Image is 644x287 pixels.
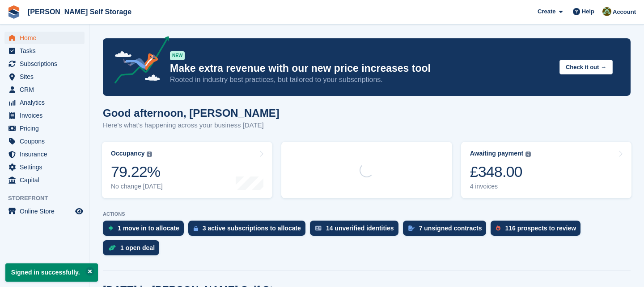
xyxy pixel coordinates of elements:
div: 7 unsigned contracts [419,225,482,232]
a: Occupancy 79.22% No change [DATE] [102,142,272,198]
a: menu [4,57,85,70]
span: Coupons [20,135,73,148]
a: 14 unverified identities [310,221,403,240]
div: 3 active subscriptions to allocate [203,225,301,232]
div: Occupancy [111,150,144,157]
span: Analytics [20,96,73,109]
span: Invoices [20,109,73,122]
img: active_subscription_to_allocate_icon-d502201f5373d7db506a760aba3b589e785aa758c864c3986d89f69b8ff3... [194,225,198,231]
span: Create [538,7,555,16]
a: 7 unsigned contracts [403,221,491,240]
span: Tasks [20,45,73,57]
span: Insurance [20,148,73,160]
img: icon-info-grey-7440780725fd019a000dd9b08b2336e03edf1995a4989e88bcd33f0948082b44.svg [525,152,531,157]
a: menu [4,205,85,217]
a: menu [4,32,85,44]
span: Pricing [20,122,73,135]
a: menu [4,148,85,160]
img: move_ins_to_allocate_icon-fdf77a2bb77ea45bf5b3d319d69a93e2d87916cf1d5bf7949dd705db3b84f3ca.svg [108,225,113,231]
img: stora-icon-8386f47178a22dfd0bd8f6a31ec36ba5ce8667c1dd55bd0f319d3a0aa187defe.svg [7,5,21,19]
p: Rooted in industry best practices, but tailored to your subscriptions. [170,75,552,85]
p: Signed in successfully. [5,263,98,282]
a: [PERSON_NAME] Self Storage [24,4,135,19]
div: 1 move in to allocate [118,225,179,232]
a: Awaiting payment £348.00 4 invoices [461,142,631,198]
img: Karl [602,7,611,16]
span: Home [20,32,73,44]
h1: Good afternoon, [PERSON_NAME] [103,107,280,119]
a: menu [4,161,85,173]
div: 14 unverified identities [326,225,394,232]
a: 1 move in to allocate [103,221,188,240]
span: Online Store [20,205,73,217]
div: 116 prospects to review [505,225,576,232]
a: menu [4,45,85,57]
span: Help [582,7,594,16]
p: Here's what's happening across your business [DATE] [103,120,280,131]
img: verify_identity-adf6edd0f0f0b5bbfe63781bf79b02c33cf7c696d77639b501bdc392416b5a36.svg [315,225,322,231]
a: menu [4,174,85,186]
a: menu [4,96,85,109]
button: Check it out → [559,60,613,74]
div: NEW [170,51,185,60]
div: 79.22% [111,163,163,181]
div: No change [DATE] [111,183,163,190]
img: icon-info-grey-7440780725fd019a000dd9b08b2336e03edf1995a4989e88bcd33f0948082b44.svg [147,152,152,157]
span: Account [613,8,636,16]
p: Make extra revenue with our new price increases tool [170,62,552,75]
span: Capital [20,174,73,186]
div: £348.00 [470,163,531,181]
a: menu [4,135,85,148]
a: 116 prospects to review [491,221,585,240]
img: contract_signature_icon-13c848040528278c33f63329250d36e43548de30e8caae1d1a13099fd9432cc5.svg [408,225,415,231]
span: CRM [20,83,73,96]
span: Settings [20,161,73,173]
img: price-adjustments-announcement-icon-8257ccfd72463d97f412b2fc003d46551f7dbcb40ab6d574587a9cd5c0d94... [107,36,169,87]
span: Storefront [8,194,89,203]
div: 4 invoices [470,183,531,190]
a: menu [4,122,85,135]
a: 1 open deal [103,240,164,260]
a: menu [4,70,85,83]
a: Preview store [74,206,85,217]
a: menu [4,83,85,96]
p: ACTIONS [103,211,631,217]
span: Subscriptions [20,57,73,70]
div: 1 open deal [120,244,155,251]
img: deal-1b604bf984904fb50ccaf53a9ad4b4a5d6e5aea283cecdc64d6e3604feb123c2.svg [108,245,116,251]
img: prospect-51fa495bee0391a8d652442698ab0144808aea92771e9ea1ae160a38d050c398.svg [496,225,500,231]
span: Sites [20,70,73,83]
a: 3 active subscriptions to allocate [188,221,310,240]
a: menu [4,109,85,122]
div: Awaiting payment [470,150,524,157]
